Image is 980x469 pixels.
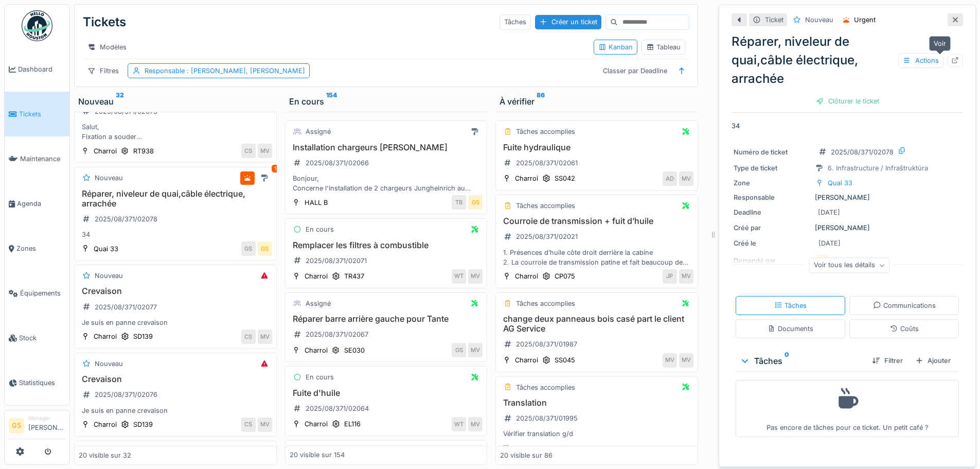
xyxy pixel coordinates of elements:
[94,332,117,341] div: Charroi
[94,146,117,156] div: Charroi
[20,154,65,164] span: Maintenance
[272,165,279,172] div: 1
[241,418,256,432] div: CS
[306,256,367,266] div: 2025/08/371/02071
[326,95,337,108] sup: 154
[515,173,538,183] div: Charroi
[79,318,272,327] div: Je suis en panne crevaison
[133,332,153,341] div: SD139
[898,53,943,68] div: Actions
[452,195,466,210] div: TB
[452,269,466,284] div: WT
[516,383,575,392] div: Tâches accomplies
[598,42,633,52] div: Kanban
[734,223,811,233] div: Créé par
[22,10,52,41] img: Badge_color-CXgf-gQk.svg
[95,359,123,369] div: Nouveau
[258,418,272,432] div: MV
[9,414,65,439] a: GS Manager[PERSON_NAME]
[344,345,365,355] div: SE030
[873,301,936,310] div: Communications
[868,354,907,368] div: Filtrer
[555,173,575,183] div: SS042
[145,66,305,76] div: Responsable
[241,241,256,256] div: GS
[734,193,961,202] div: [PERSON_NAME]
[290,173,483,193] div: Bonjour, Concerne l'installation de 2 chargeurs Jungheinrich au [GEOGRAPHIC_DATA], [GEOGRAPHIC_DATA]
[306,158,369,168] div: 2025/08/371/02066
[116,95,124,108] sup: 32
[598,63,672,78] div: Classer par Deadline
[79,406,272,415] div: Je suis en panne crevaison
[306,127,331,136] div: Assigné
[734,223,961,233] div: [PERSON_NAME]
[258,329,272,344] div: MV
[500,398,693,408] h3: Translation
[9,418,24,433] li: GS
[133,420,153,429] div: SD139
[890,324,919,334] div: Coûts
[535,15,601,29] div: Créer un ticket
[452,417,466,431] div: WT
[516,232,578,241] div: 2025/08/371/02021
[809,258,890,273] div: Voir tous les détails
[306,329,368,339] div: 2025/08/371/02067
[28,414,65,422] div: Manager
[241,144,256,158] div: CS
[306,372,334,382] div: En cours
[500,216,693,226] h3: Courroie de transmission + fuit d’huile
[95,302,157,312] div: 2025/08/371/02077
[19,378,65,388] span: Statistiques
[679,353,693,368] div: MV
[5,136,69,181] a: Maintenance
[500,95,694,108] div: À vérifier
[828,178,852,188] div: Quai 33
[79,230,272,239] div: 34
[290,314,483,324] h3: Réparer barre arrière gauche pour Tante
[516,299,575,308] div: Tâches accomplies
[555,271,575,281] div: CP075
[290,240,483,250] h3: Remplacer les filtres à combustible
[515,355,538,365] div: Charroi
[16,244,65,253] span: Zones
[805,15,833,25] div: Nouveau
[765,15,783,25] div: Ticket
[258,144,272,158] div: MV
[911,354,955,368] div: Ajouter
[290,143,483,152] h3: Installation chargeurs [PERSON_NAME]
[290,388,483,398] h3: Fuite d'huile
[344,271,364,281] div: TR437
[306,224,334,234] div: En cours
[537,95,545,108] sup: 86
[95,390,157,399] div: 2025/08/371/02076
[5,316,69,360] a: Stock
[83,40,131,55] div: Modèles
[20,288,65,298] span: Équipements
[818,207,840,217] div: [DATE]
[742,385,952,432] div: Pas encore de tâches pour ce ticket. Un petit café ?
[5,47,69,92] a: Dashboard
[679,269,693,284] div: MV
[95,173,123,183] div: Nouveau
[774,301,807,310] div: Tâches
[929,36,951,51] div: Voir
[516,339,577,349] div: 2025/08/371/01987
[468,269,483,284] div: MV
[516,201,575,211] div: Tâches accomplies
[516,127,575,136] div: Tâches accomplies
[290,450,345,460] div: 20 visible sur 154
[734,178,811,188] div: Zone
[732,121,963,131] p: 34
[305,345,328,355] div: Charroi
[468,343,483,357] div: MV
[79,189,272,209] h3: Réparer, niveleur de quai,câble électrique, arrachée
[732,32,963,88] div: Réparer, niveleur de quai,câble électrique, arrachée
[500,14,531,29] div: Tâches
[305,198,328,207] div: HALL B
[468,195,483,210] div: GS
[734,163,811,173] div: Type de ticket
[258,241,272,256] div: GS
[344,419,361,429] div: EL116
[17,199,65,209] span: Agenda
[79,286,272,296] h3: Crevaison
